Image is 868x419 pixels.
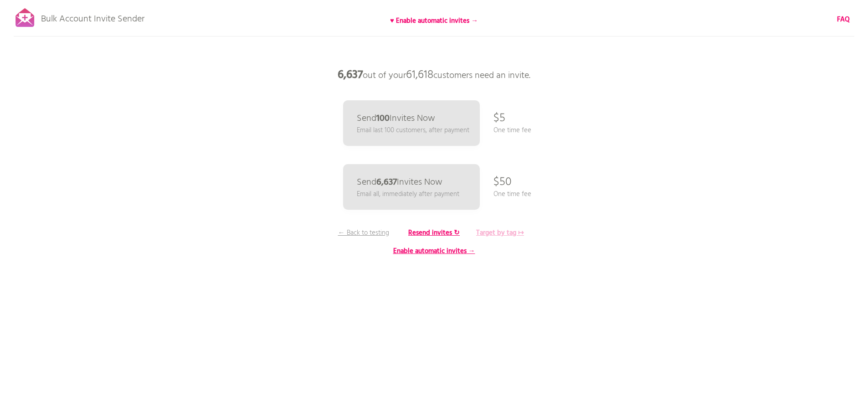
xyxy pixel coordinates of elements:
b: Target by tag ↦ [476,228,524,238]
b: FAQ [837,14,850,25]
p: Send Invites Now [357,114,435,123]
p: ← Back to testing [329,228,398,238]
b: ♥ Enable automatic invites → [390,16,478,26]
b: 100 [376,111,390,126]
a: FAQ [837,15,850,25]
p: One time fee [493,125,531,135]
p: Send Invites Now [357,178,442,187]
p: Email last 100 customers, after payment [357,125,469,135]
p: Email all, immediately after payment [357,189,459,199]
b: 6,637 [338,66,363,84]
b: 6,637 [376,175,397,190]
span: 61,618 [406,66,433,84]
p: $50 [493,169,512,196]
b: Resend invites ↻ [408,228,460,238]
p: $5 [493,105,505,132]
a: Send6,637Invites Now Email all, immediately after payment [343,164,480,210]
a: Send100Invites Now Email last 100 customers, after payment [343,100,480,146]
p: out of your customers need an invite. [298,62,571,89]
b: Enable automatic invites → [393,246,475,257]
p: One time fee [493,189,531,199]
p: Bulk Account Invite Sender [41,5,144,28]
